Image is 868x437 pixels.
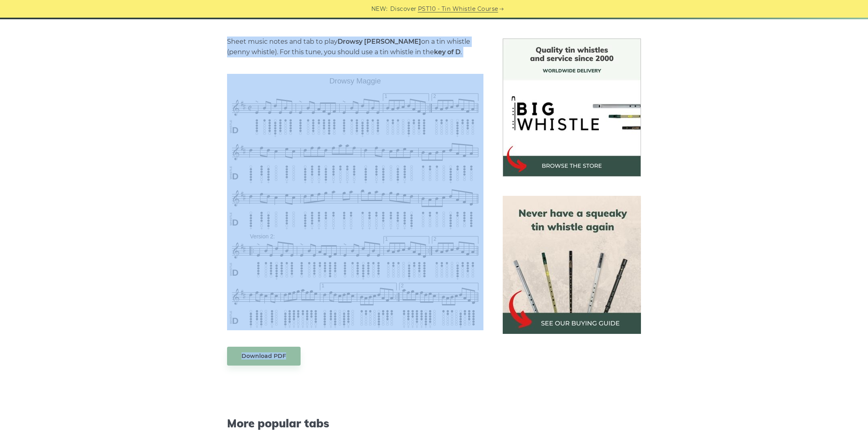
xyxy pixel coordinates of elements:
[418,4,498,14] a: PST10 - Tin Whistle Course
[227,74,483,330] img: Drowsy Maggie Tin Whistle Tabs & Sheet Music
[390,4,417,14] span: Discover
[227,417,483,430] span: More popular tabs
[227,347,301,366] a: Download PDF
[434,48,461,56] strong: key of D
[371,4,388,14] span: NEW:
[338,38,421,45] strong: Drowsy [PERSON_NAME]
[503,196,641,334] img: tin whistle buying guide
[227,37,483,57] p: Sheet music notes and tab to play on a tin whistle (penny whistle). For this tune, you should use...
[503,39,641,177] img: BigWhistle Tin Whistle Store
